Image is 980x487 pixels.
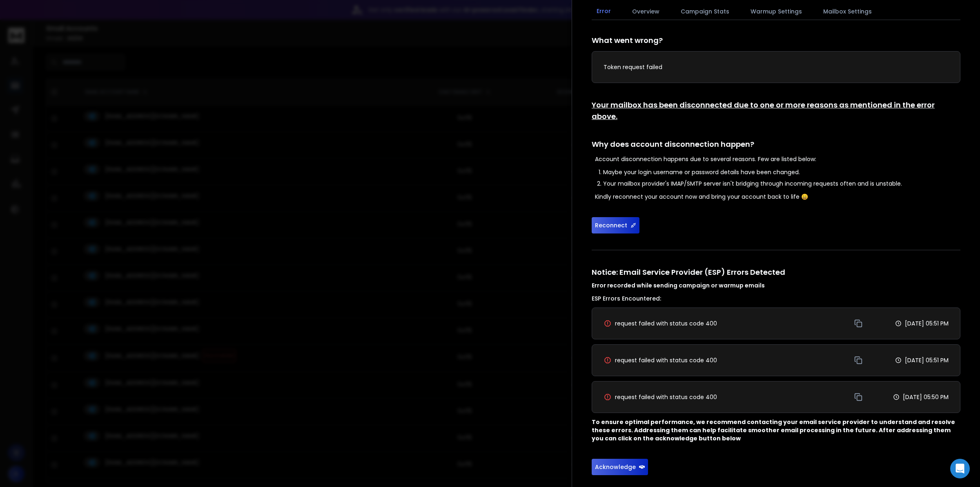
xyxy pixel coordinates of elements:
span: request failed with status code 400 [615,319,717,328]
div: Open Intercom Messenger [950,459,970,478]
button: Overview [627,2,664,20]
h1: Notice: Email Service Provider (ESP) Errors Detected [592,267,960,290]
p: Token request failed [604,63,949,71]
button: Mailbox Settings [818,2,877,20]
h4: Error recorded while sending campaign or warmup emails [592,281,960,290]
button: Reconnect [592,217,639,233]
h1: What went wrong? [592,35,960,46]
h1: Your mailbox has been disconnected due to one or more reasons as mentioned in the error above. [592,99,960,122]
span: request failed with status code 400 [615,393,717,401]
p: [DATE] 05:51 PM [905,356,949,364]
li: Your mailbox provider's IMAP/SMTP server isn't bridging through incoming requests often and is un... [603,180,960,188]
h3: ESP Errors Encountered: [592,294,960,303]
span: request failed with status code 400 [615,356,717,364]
li: Maybe your login username or password details have been changed. [603,168,960,176]
button: Acknowledge [592,459,648,475]
p: [DATE] 05:50 PM [903,393,949,401]
p: Kindly reconnect your account now and bring your account back to life 😄 [595,193,960,201]
button: Campaign Stats [676,2,734,20]
p: [DATE] 05:51 PM [905,319,949,328]
button: Warmup Settings [746,2,807,20]
button: Error [592,2,616,21]
p: Account disconnection happens due to several reasons. Few are listed below: [595,155,960,163]
h1: Why does account disconnection happen? [592,139,960,150]
p: To ensure optimal performance, we recommend contacting your email service provider to understand ... [592,418,960,442]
